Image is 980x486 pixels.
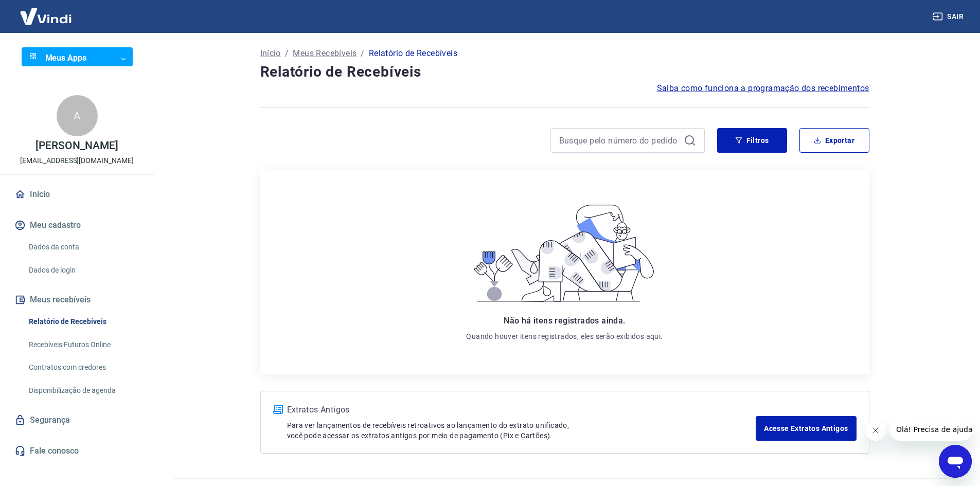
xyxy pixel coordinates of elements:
[293,47,357,60] a: Meus Recebíveis
[865,420,886,441] iframe: Fechar mensagem
[717,128,787,153] button: Filtros
[361,47,364,60] p: /
[12,1,79,32] img: Vindi
[939,445,972,478] iframe: Botão para abrir a janela de mensagens
[559,133,680,148] input: Busque pelo número do pedido
[35,140,118,151] p: [PERSON_NAME]
[890,418,972,441] iframe: Mensagem da empresa
[369,47,457,60] p: Relatório de Recebíveis
[25,357,141,378] a: Contratos com credores
[657,82,869,95] a: Saiba como funciona a programação dos recebimentos
[466,331,663,341] p: Quando houver itens registrados, eles serão exibidos aqui.
[931,7,968,26] button: Sair
[25,237,141,258] a: Dados da conta
[57,95,98,136] div: A
[25,311,141,332] a: Relatório de Recebíveis
[25,260,141,281] a: Dados de login
[756,416,856,441] a: Acesse Extratos Antigos
[504,316,625,326] span: Não há itens registrados ainda.
[12,289,141,311] button: Meus recebíveis
[273,405,283,414] img: ícone
[12,183,141,206] a: Início
[12,440,141,462] a: Fale conosco
[287,404,756,416] p: Extratos Antigos
[799,128,869,153] button: Exportar
[6,7,86,15] span: Olá! Precisa de ajuda?
[285,47,289,60] p: /
[12,214,141,237] button: Meu cadastro
[260,62,869,82] h4: Relatório de Recebíveis
[25,334,141,355] a: Recebíveis Futuros Online
[287,420,756,441] p: Para ver lançamentos de recebíveis retroativos ao lançamento do extrato unificado, você pode aces...
[20,155,134,166] p: [EMAIL_ADDRESS][DOMAIN_NAME]
[25,380,141,401] a: Disponibilização de agenda
[260,47,281,60] a: Início
[12,409,141,431] a: Segurança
